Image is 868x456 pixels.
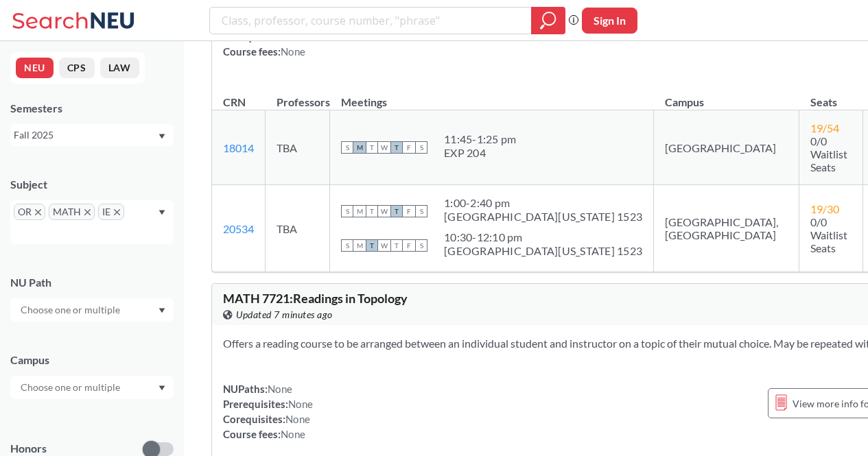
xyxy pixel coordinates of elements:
a: 20534 [223,222,254,235]
div: Subject [10,177,174,192]
div: Fall 2025 [14,128,157,143]
div: 11:45 - 1:25 pm [444,132,516,146]
button: Sign In [582,8,637,34]
span: 0/0 Waitlist Seats [810,134,847,173]
svg: X to remove pill [84,209,91,215]
button: LAW [100,58,139,78]
span: 0/0 Waitlist Seats [810,215,847,254]
td: [GEOGRAPHIC_DATA], [GEOGRAPHIC_DATA] [654,185,799,272]
input: Choose one or multiple [14,302,129,318]
div: Fall 2025Dropdown arrow [10,124,174,146]
span: W [378,205,390,217]
span: S [415,239,427,252]
svg: Dropdown arrow [159,308,165,313]
span: S [341,141,353,154]
div: Semesters [10,101,174,116]
div: Campus [10,352,174,368]
span: S [341,239,353,252]
button: CPS [59,58,95,78]
span: M [353,141,366,154]
span: None [281,45,305,58]
a: 18014 [223,141,254,154]
span: S [341,205,353,217]
input: Class, professor, course number, "phrase" [220,9,521,32]
div: 1:00 - 2:40 pm [444,196,642,210]
span: S [415,205,427,217]
span: None [285,413,310,425]
span: MATHX to remove pill [49,204,95,220]
div: [GEOGRAPHIC_DATA][US_STATE] 1523 [444,210,642,224]
svg: Dropdown arrow [159,385,165,391]
span: None [281,428,305,440]
th: Campus [654,81,799,110]
span: T [390,239,403,252]
span: W [378,141,390,154]
span: F [403,141,415,154]
span: MATH 7721 : Readings in Topology [223,291,408,306]
th: Professors [266,81,330,110]
span: 19 / 54 [810,121,839,134]
span: T [390,205,403,217]
th: Meetings [330,81,654,110]
span: T [366,141,378,154]
span: M [353,205,366,217]
td: TBA [266,185,330,272]
svg: X to remove pill [114,209,120,215]
span: 19 / 30 [810,202,839,215]
span: IEX to remove pill [98,204,124,220]
span: T [366,239,378,252]
button: NEU [16,58,54,78]
span: W [378,239,390,252]
svg: X to remove pill [35,209,41,215]
span: ORX to remove pill [14,204,45,220]
span: Updated 7 minutes ago [236,307,333,322]
span: F [403,239,415,252]
div: Dropdown arrow [10,376,174,399]
div: NUPaths: Prerequisites: Corequisites: Course fees: [223,381,313,442]
input: Choose one or multiple [14,379,129,396]
span: S [415,141,427,154]
th: Seats [799,81,863,110]
svg: Dropdown arrow [159,210,165,215]
div: ORX to remove pillMATHX to remove pillIEX to remove pillDropdown arrow [10,200,174,244]
span: None [268,383,292,395]
td: [GEOGRAPHIC_DATA] [654,110,799,185]
svg: Dropdown arrow [159,134,165,139]
div: CRN [223,95,246,110]
div: 10:30 - 12:10 pm [444,230,642,244]
span: T [390,141,403,154]
div: Dropdown arrow [10,298,174,322]
span: M [353,239,366,252]
span: None [288,398,313,410]
div: [GEOGRAPHIC_DATA][US_STATE] 1523 [444,244,642,258]
span: T [366,205,378,217]
div: NU Path [10,275,174,290]
svg: magnifying glass [540,11,556,30]
span: F [403,205,415,217]
div: magnifying glass [531,7,565,34]
td: TBA [266,110,330,185]
div: EXP 204 [444,146,516,160]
